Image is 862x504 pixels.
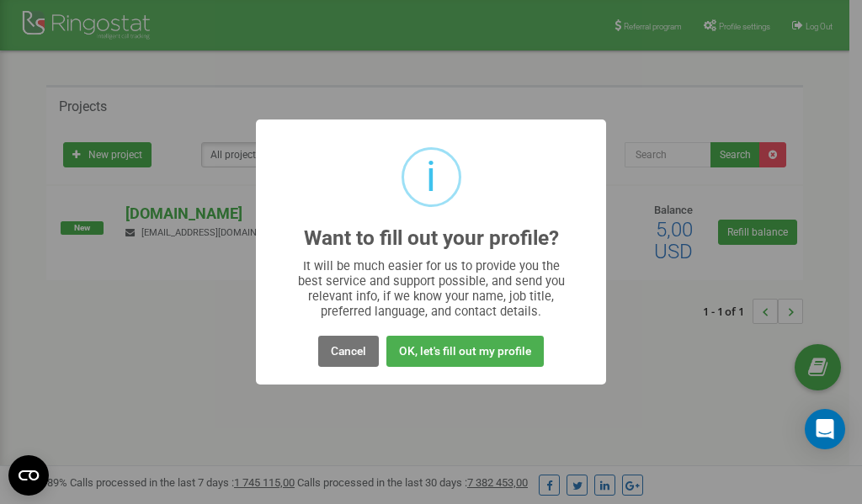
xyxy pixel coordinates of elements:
h2: Want to fill out your profile? [304,227,559,250]
button: OK, let's fill out my profile [386,336,544,367]
button: Cancel [318,336,379,367]
div: It will be much easier for us to provide you the best service and support possible, and send you ... [290,258,573,319]
div: i [426,150,436,204]
button: Open CMP widget [8,455,49,496]
div: Open Intercom Messenger [805,409,845,449]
